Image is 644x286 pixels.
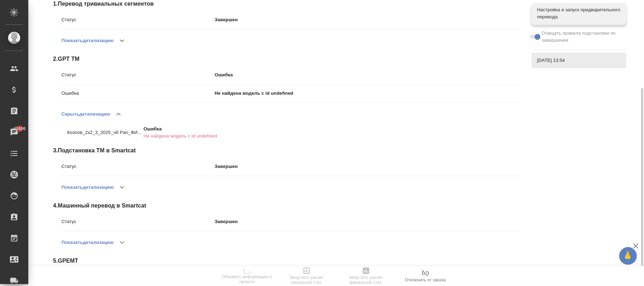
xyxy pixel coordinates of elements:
[281,275,332,285] span: Запустить расчет начальной стат.
[619,247,637,265] button: 🙏
[62,106,110,123] button: Скрытьдетализацию
[62,90,215,97] p: Ошибка
[217,266,277,286] button: Обновить информацию о проекте
[215,218,521,225] p: Завершен
[53,55,521,63] span: 2 . GPT TM
[62,234,114,251] button: Показатьдетализацию
[144,126,220,133] p: Ошибка
[542,30,621,44] span: Очищать правила подстановки по завершении
[215,16,521,23] p: Завершен
[336,266,396,286] button: Запустить расчет финальной стат.
[53,146,521,155] span: 3 . Подстановка ТМ в Smartcat
[222,274,273,284] span: Обновить информацию о проекте
[62,32,114,49] button: Показатьдетализацию
[537,57,621,64] span: [DATE] 13:54
[396,266,455,286] button: Отключить от заказа
[53,257,521,265] span: 5 . GPEMT
[532,3,626,24] div: Настройка и запуск предварительного перевода
[215,163,521,170] p: Завершен
[277,266,336,286] button: Запустить расчет начальной стат.
[62,163,215,170] p: Статус
[215,90,521,97] p: Не найдена модель с id undefined
[62,71,215,78] p: Статус
[537,6,621,21] span: Настройка и запуск предварительного перевода
[622,249,634,263] span: 🙏
[62,179,114,196] button: Показатьдетализацию
[62,218,215,225] p: Статус
[53,202,521,210] span: 4 . Машинный перевод в Smartcat
[2,123,27,141] a: 42406
[405,278,446,282] span: Отключить от заказа
[9,125,30,132] span: 42406
[144,133,220,140] p: Не найдена модель с id undefined
[67,129,144,136] p: Козлов_2х2_3_2025_чб Pan_ФИ...
[62,16,215,23] p: Статус
[532,53,626,68] div: [DATE] 13:54
[215,71,521,78] p: Ошибка
[341,275,391,285] span: Запустить расчет финальной стат.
